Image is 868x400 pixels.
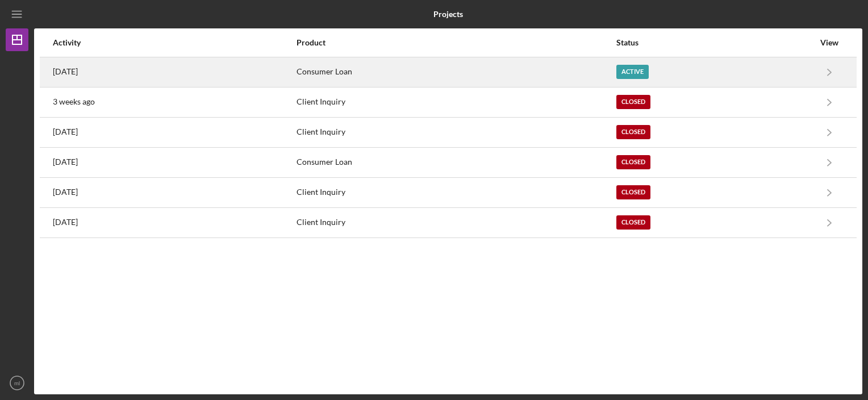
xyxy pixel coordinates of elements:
div: Closed [616,155,650,169]
div: Closed [616,125,650,139]
time: 2025-08-06 19:41 [53,97,95,106]
b: Projects [433,10,463,19]
div: Activity [53,38,295,47]
button: ml [6,372,28,394]
div: Active [616,65,649,79]
div: Closed [616,215,650,230]
div: Status [616,38,814,47]
div: Closed [616,95,650,109]
div: Client Inquiry [297,88,616,116]
div: Client Inquiry [297,178,616,207]
div: View [815,38,844,47]
time: 2025-08-19 19:02 [53,67,78,76]
div: Consumer Loan [297,148,616,177]
div: Client Inquiry [297,118,616,147]
time: 2024-10-03 16:11 [53,218,78,227]
time: 2024-10-10 02:58 [53,157,78,166]
div: Product [297,38,616,47]
div: Consumer Loan [297,58,616,86]
text: ml [14,380,20,386]
time: 2024-10-10 01:33 [53,188,78,197]
div: Client Inquiry [297,209,616,237]
time: 2025-07-28 22:01 [53,127,78,136]
div: Closed [616,185,650,199]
